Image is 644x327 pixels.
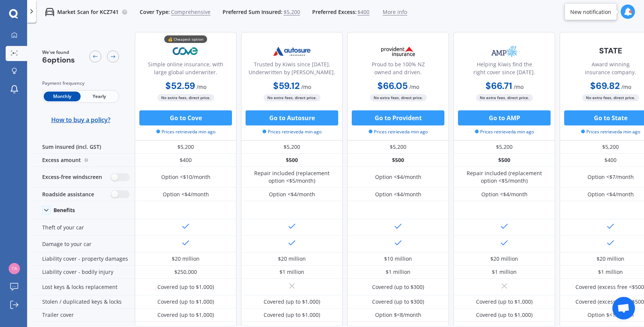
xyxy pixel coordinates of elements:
[164,35,207,43] div: 💰 Cheapest option
[157,283,214,291] div: Covered (up to $1,000)
[33,266,135,279] div: Liability cover - bodily injury
[284,8,300,16] span: $5,200
[9,263,20,274] img: e6417833610f94842f477681633e76ca
[161,42,211,61] img: Cove.webp
[481,191,528,198] div: Option <$4/month
[247,170,337,185] div: Repair included (replacement option <$5/month)
[42,49,75,56] span: We've found
[45,8,54,17] img: car.f15378c7a67c060ca3f3.svg
[476,94,533,101] span: No extra fees, direct price.
[264,311,320,319] div: Covered (up to $1,000)
[453,154,555,167] div: $500
[354,60,443,79] div: Proud to be 100% NZ owned and driven.
[223,8,282,16] span: Preferred Sum Insured:
[171,8,211,16] span: Comprehensive
[157,298,214,306] div: Covered (up to $1,000)
[590,80,620,92] b: $69.82
[33,154,135,167] div: Excess amount
[377,80,408,92] b: $66.05
[352,110,444,125] button: Go to Provident
[278,255,306,263] div: $20 million
[246,110,338,125] button: Go to Autosure
[33,236,135,252] div: Damage to your car
[279,268,304,276] div: $1 million
[163,191,209,198] div: Option <$4/month
[44,92,81,101] span: Monthly
[476,298,533,306] div: Covered (up to $1,000)
[172,255,200,263] div: $20 million
[492,268,517,276] div: $1 million
[33,295,135,309] div: Stolen / duplicated keys & locks
[586,42,635,60] img: State-text-1.webp
[53,207,75,214] div: Benefits
[135,141,237,154] div: $5,200
[570,8,611,15] div: New notification
[384,255,412,263] div: $10 million
[264,94,320,101] span: No extra fees, direct price.
[409,83,419,90] span: / mo
[141,60,230,79] div: Simple online insurance, with large global underwriter.
[174,268,197,276] div: $250,000
[459,170,549,185] div: Repair included (replacement option <$5/month)
[81,92,118,101] span: Yearly
[42,79,119,87] div: Payment frequency
[139,110,232,125] button: Go to Cove
[588,311,634,319] div: Option $<1/month
[264,298,320,306] div: Covered (up to $1,000)
[375,191,421,198] div: Option <$4/month
[372,298,424,306] div: Covered (up to $300)
[375,173,421,181] div: Option <$4/month
[267,42,317,61] img: Autosure.webp
[273,80,300,92] b: $59.12
[312,8,357,16] span: Preferred Excess:
[479,42,529,61] img: AMP.webp
[597,255,624,263] div: $20 million
[156,128,215,135] span: Prices retrieved a min ago
[598,268,623,276] div: $1 million
[262,128,322,135] span: Prices retrieved a min ago
[247,60,336,79] div: Trusted by Kiwis since [DATE]. Underwritten by [PERSON_NAME].
[157,311,214,319] div: Covered (up to $1,000)
[33,141,135,154] div: Sum insured (incl. GST)
[383,8,407,16] span: More info
[51,116,110,124] span: How to buy a policy?
[33,219,135,236] div: Theft of your car
[621,83,631,90] span: / mo
[57,8,119,16] p: Market Scan for KCZ741
[347,141,449,154] div: $5,200
[485,80,512,92] b: $66.71
[347,154,449,167] div: $500
[588,173,634,181] div: Option <$7/month
[612,297,635,319] div: Open chat
[33,167,135,188] div: Excess-free windscreen
[453,141,555,154] div: $5,200
[135,154,237,167] div: $400
[33,252,135,266] div: Liability cover - property damages
[241,154,343,167] div: $500
[165,80,195,92] b: $52.59
[197,83,206,90] span: / mo
[33,309,135,322] div: Trailer cover
[588,191,634,198] div: Option <$4/month
[140,8,170,16] span: Cover Type:
[33,188,135,201] div: Roadside assistance
[581,128,640,135] span: Prices retrieved a min ago
[157,94,214,101] span: No extra fees, direct price.
[241,141,343,154] div: $5,200
[514,83,523,90] span: / mo
[460,60,549,79] div: Helping Kiwis find the right cover since [DATE].
[476,311,533,319] div: Covered (up to $1,000)
[357,8,369,16] span: $400
[582,94,639,101] span: No extra fees, direct price.
[269,191,315,198] div: Option <$4/month
[42,55,75,65] span: 6 options
[458,110,551,125] button: Go to AMP
[301,83,311,90] span: / mo
[373,42,423,61] img: Provident.png
[375,311,421,319] div: Option $<8/month
[370,94,427,101] span: No extra fees, direct price.
[490,255,518,263] div: $20 million
[475,128,534,135] span: Prices retrieved a min ago
[386,268,411,276] div: $1 million
[369,128,428,135] span: Prices retrieved a min ago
